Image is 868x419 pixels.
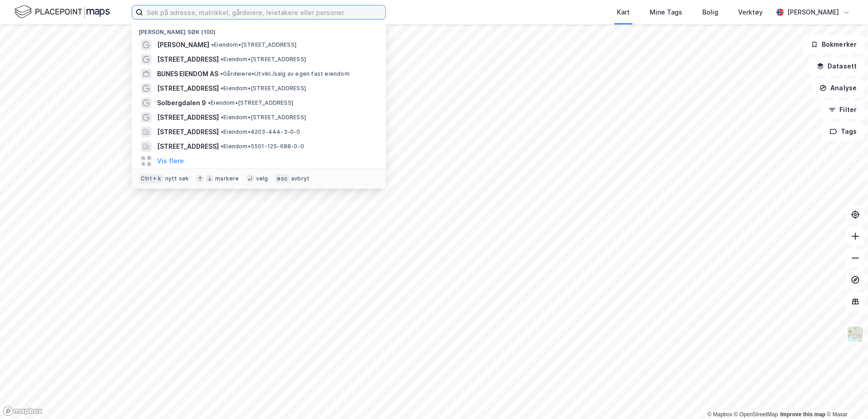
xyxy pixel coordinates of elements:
button: Analyse [812,79,864,97]
div: Bolig [702,7,718,18]
button: Tags [822,122,864,141]
iframe: Chat Widget [823,375,868,419]
span: Eiendom • 4203-444-3-0-0 [221,128,301,136]
a: Mapbox homepage [3,406,43,416]
span: Solbergdalen 9 [157,97,206,108]
span: • [221,128,223,135]
span: [STREET_ADDRESS] [157,83,219,94]
span: Eiendom • [STREET_ADDRESS] [221,85,306,92]
span: [STREET_ADDRESS] [157,127,219,137]
div: nytt søk [165,175,189,182]
img: logo.f888ab2527a4732fd821a326f86c7f29.svg [15,4,110,20]
span: [STREET_ADDRESS] [157,141,219,152]
span: • [221,114,223,121]
div: velg [256,175,268,182]
div: Kart [617,7,630,18]
span: [PERSON_NAME] [157,39,209,50]
span: [STREET_ADDRESS] [157,54,219,65]
span: • [208,99,211,106]
button: Bokmerker [803,35,864,54]
a: Mapbox [707,411,732,418]
span: BUNES EIENDOM AS [157,68,218,79]
span: Eiendom • 5501-125-688-0-0 [221,143,304,150]
img: Z [847,326,864,343]
button: Vis flere [157,156,184,166]
span: • [221,85,223,92]
div: esc [275,174,289,183]
span: • [220,70,223,77]
div: Verktøy [738,7,763,18]
div: Ctrl + k [139,174,163,183]
div: avbryt [291,175,310,182]
div: Mine Tags [650,7,682,18]
span: Gårdeiere • Utvikl./salg av egen fast eiendom [220,70,350,78]
input: Søk på adresse, matrikkel, gårdeiere, leietakere eller personer [143,5,385,19]
span: • [211,41,214,48]
span: [STREET_ADDRESS] [157,112,219,123]
span: • [221,143,223,150]
div: markere [215,175,239,182]
button: Datasett [809,57,864,75]
span: Eiendom • [STREET_ADDRESS] [221,114,306,121]
button: Filter [821,101,864,119]
span: Eiendom • [STREET_ADDRESS] [211,41,296,49]
div: [PERSON_NAME] [787,7,839,18]
div: [PERSON_NAME] søk (100) [132,21,386,38]
a: OpenStreetMap [734,411,778,418]
span: • [221,56,223,63]
span: Eiendom • [STREET_ADDRESS] [221,56,306,63]
a: Improve this map [780,411,825,418]
span: Eiendom • [STREET_ADDRESS] [208,99,293,107]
